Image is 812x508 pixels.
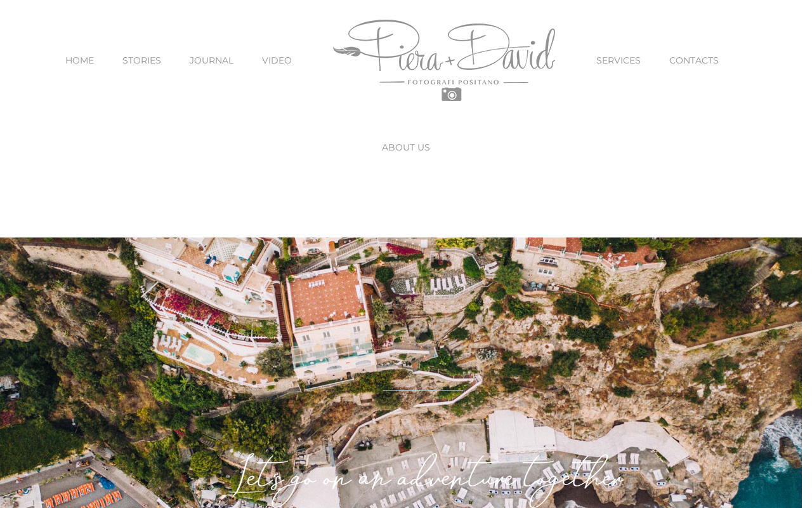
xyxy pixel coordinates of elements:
a: ABOUT US [382,121,430,174]
span: ABOUT US [382,143,430,152]
a: CONTACTS [669,34,719,87]
span: VIDEO [262,56,292,65]
a: VIDEO [262,34,292,87]
span: CONTACTS [669,56,719,65]
em: Let's go on an adventure together [227,462,619,503]
a: HOME [65,34,94,87]
span: JOURNAL [190,56,233,65]
span: STORIES [122,56,161,65]
a: JOURNAL [190,34,233,87]
span: HOME [65,56,94,65]
img: Piera Plus David Photography Positano Logo [333,20,555,101]
a: STORIES [122,34,161,87]
a: SERVICES [596,34,641,87]
span: SERVICES [596,56,641,65]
